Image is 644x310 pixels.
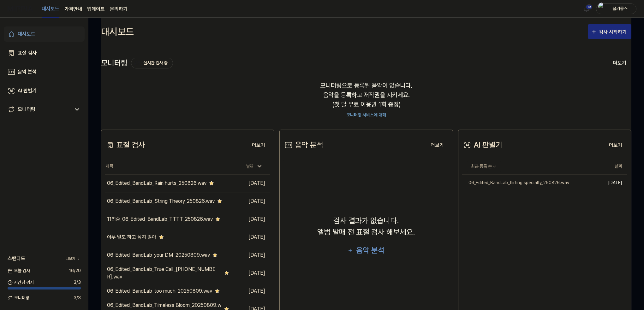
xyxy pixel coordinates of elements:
[18,30,35,38] div: 대시보드
[42,0,59,18] a: 대시보드
[229,264,270,282] td: [DATE]
[87,5,105,13] a: 업데이트
[18,68,37,76] div: 음악 분석
[247,139,270,152] button: 더보기
[107,266,222,281] div: 06_Edited_BandLab_True Call_[PHONE_NUMBER].wav
[66,256,81,261] a: 더보기
[107,287,212,295] div: 06_Edited_BandLab_too much_20250809.wav
[8,279,34,286] span: 시간당 검사
[4,83,85,98] a: AI 판별기
[588,24,631,39] button: 검사 시작하기
[4,64,85,79] a: 음악 분석
[462,174,591,191] a: 06_Edited_BandLab_flirting specialty_250826.wav
[101,58,173,68] div: 모니터링
[462,139,502,151] div: AI 판별기
[74,279,81,286] span: 3 / 3
[608,56,631,70] button: 더보기
[346,112,386,118] a: 모니터링 서비스에 대해
[64,5,82,13] button: 가격안내
[604,139,627,152] button: 더보기
[343,243,389,258] button: 음악 분석
[229,246,270,264] td: [DATE]
[107,233,156,241] div: 아무 말도 하고 싶지 않아
[229,228,270,246] td: [DATE]
[105,139,145,151] div: 표절 검사
[101,24,134,39] div: 대시보드
[107,197,215,205] div: 06_Edited_BandLab_String Theory_250826.wav
[4,45,85,61] a: 표절 검사
[134,61,140,66] img: monitoring Icon
[110,5,128,13] a: 문의하기
[69,267,81,274] span: 16 / 20
[8,267,30,274] span: 오늘 검사
[18,87,37,95] div: AI 판별기
[107,251,210,259] div: 06_Edited_BandLab_your DM_20250809.wav
[583,5,590,13] img: 알림
[581,4,592,14] button: 알림19
[8,106,71,113] a: 모니터링
[229,192,270,210] td: [DATE]
[599,28,628,36] div: 검사 시작하기
[101,73,631,126] div: 모니터링으로 등록된 음악이 없습니다. 음악을 등록하고 저작권을 지키세요. (첫 달 무료 이용권 1회 증정)
[355,244,385,256] div: 음악 분석
[317,215,415,238] div: 검사 결과가 없습니다. 앨범 발매 전 표절 검사 해보세요.
[8,255,25,262] span: 스탠다드
[462,179,569,186] div: 06_Edited_BandLab_flirting specialty_250826.wav
[426,139,449,152] button: 더보기
[18,106,35,113] div: 모니터링
[591,174,627,191] td: [DATE]
[596,3,636,14] button: profile붐키콩스
[608,5,632,12] div: 붐키콩스
[586,4,592,9] div: 19
[283,139,323,151] div: 음악 분석
[105,159,229,174] th: 제목
[229,174,270,192] td: [DATE]
[131,58,173,68] button: 실시간 검사 중
[18,49,37,57] div: 표절 검사
[591,159,627,174] th: 날짜
[598,3,606,15] img: profile
[229,282,270,300] td: [DATE]
[107,179,206,187] div: 06_Edited_BandLab_Rain hurts_250826.wav
[8,295,29,301] span: 모니터링
[4,26,85,42] a: 대시보드
[74,295,81,301] span: 3 / 3
[107,215,213,223] div: 11최종_06_Edited_BandLab_TTTT_250826.wav
[244,161,265,172] div: 날짜
[229,210,270,228] td: [DATE]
